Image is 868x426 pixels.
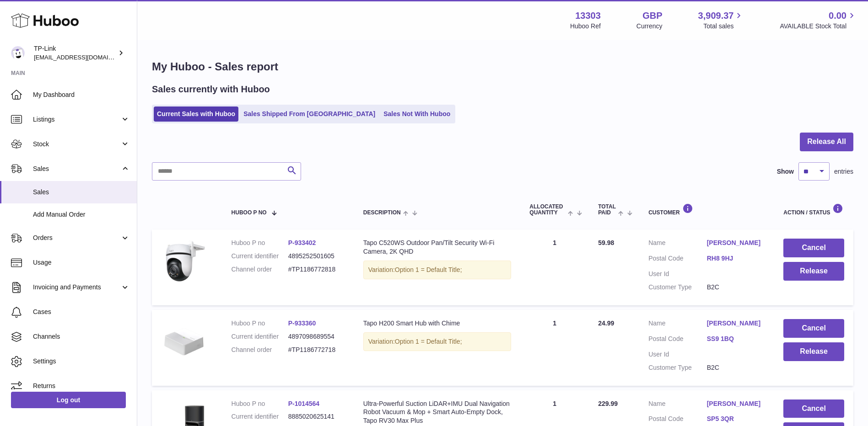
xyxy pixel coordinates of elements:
[288,252,345,261] dd: 4895252501605
[783,239,844,257] button: Cancel
[154,106,238,122] a: Current Sales with Huboo
[520,310,589,386] td: 1
[707,239,766,247] a: [PERSON_NAME]
[783,399,844,418] button: Cancel
[288,265,345,274] dd: #TP1186772818
[232,332,288,341] dt: Current identifier
[834,167,853,176] span: entries
[363,319,512,328] div: Tapo H200 Smart Hub with Chime
[575,10,601,22] strong: 13303
[800,133,853,151] button: Release All
[698,10,734,22] span: 3,909.37
[707,399,766,408] a: [PERSON_NAME]
[648,415,707,426] dt: Postal Code
[707,319,766,328] a: [PERSON_NAME]
[648,399,707,410] dt: Name
[11,392,126,408] a: Log out
[598,400,618,407] span: 229.99
[780,22,857,31] span: AVAILABLE Stock Total
[707,363,766,372] dd: B2C
[232,210,267,216] span: Huboo P no
[33,91,130,99] span: My Dashboard
[648,335,707,346] dt: Postal Code
[783,203,844,216] div: Action / Status
[780,10,857,31] a: 0.00 AVAILABLE Stock Total
[288,319,316,327] a: P-933360
[33,308,130,316] span: Cases
[707,283,766,292] dd: B2C
[783,342,844,361] button: Release
[240,106,378,122] a: Sales Shipped From [GEOGRAPHIC_DATA]
[33,357,130,366] span: Settings
[33,258,130,267] span: Usage
[698,10,744,31] a: 3,909.37 Total sales
[34,53,135,61] span: [EMAIL_ADDRESS][DOMAIN_NAME]
[598,239,614,246] span: 59.98
[707,335,766,343] a: SS9 1BQ
[161,319,207,365] img: 04_large_20230412092045b.png
[648,283,707,292] dt: Customer Type
[232,252,288,261] dt: Current identifier
[829,10,846,22] span: 0.00
[642,10,662,22] strong: GBP
[395,266,462,273] span: Option 1 = Default Title;
[33,165,120,173] span: Sales
[33,140,120,149] span: Stock
[636,22,663,31] div: Currency
[648,254,707,265] dt: Postal Code
[33,234,120,242] span: Orders
[703,22,744,31] span: Total sales
[707,254,766,263] a: RH8 9HJ
[152,83,270,96] h2: Sales currently with Huboo
[363,399,512,426] div: Ultra-Powerful Suction LiDAR+IMU Dual Navigation Robot Vacuum & Mop + Smart Auto-Empty Dock, Tapo...
[783,319,844,338] button: Cancel
[648,203,765,216] div: Customer
[648,350,707,359] dt: User Id
[783,262,844,281] button: Release
[288,346,345,354] dd: #TP1186772718
[33,382,130,390] span: Returns
[529,204,565,216] span: ALLOCATED Quantity
[648,363,707,372] dt: Customer Type
[33,210,130,219] span: Add Manual Order
[33,283,120,292] span: Invoicing and Payments
[34,44,116,62] div: TP-Link
[777,167,794,176] label: Show
[232,265,288,274] dt: Channel order
[288,400,320,407] a: P-1014564
[648,319,707,330] dt: Name
[288,412,345,421] dd: 8885020625141
[33,188,130,197] span: Sales
[395,338,462,345] span: Option 1 = Default Title;
[363,332,512,351] div: Variation:
[363,239,512,256] div: Tapo C520WS Outdoor Pan/Tilt Security Wi-Fi Camera, 2K QHD
[232,412,288,421] dt: Current identifier
[363,210,401,216] span: Description
[232,399,288,408] dt: Huboo P no
[152,59,853,74] h1: My Huboo - Sales report
[648,270,707,278] dt: User Id
[648,239,707,250] dt: Name
[520,229,589,305] td: 1
[380,106,453,122] a: Sales Not With Huboo
[288,332,345,341] dd: 4897098689554
[288,239,316,246] a: P-933402
[598,319,614,327] span: 24.99
[363,261,512,279] div: Variation:
[598,204,616,216] span: Total paid
[232,346,288,354] dt: Channel order
[232,239,288,247] dt: Huboo P no
[33,115,120,124] span: Listings
[11,46,25,60] img: gaby.chen@tp-link.com
[161,239,207,284] img: Tapo_C520WS_EU_1.0_overview_01_large_20230518095424f.jpg
[33,332,130,341] span: Channels
[232,319,288,328] dt: Huboo P no
[570,22,601,31] div: Huboo Ref
[707,415,766,423] a: SP5 3QR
